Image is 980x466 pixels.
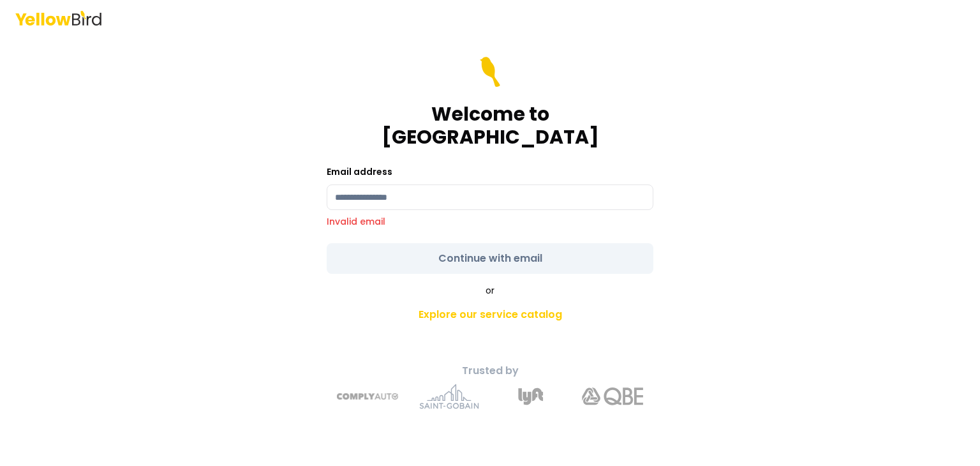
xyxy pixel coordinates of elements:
[265,363,715,379] p: Trusted by
[327,103,653,149] h1: Welcome to [GEOGRAPHIC_DATA]
[327,215,653,228] p: Invalid email
[327,165,392,178] label: Email address
[265,302,715,327] a: Explore our service catalog
[486,284,494,297] span: or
